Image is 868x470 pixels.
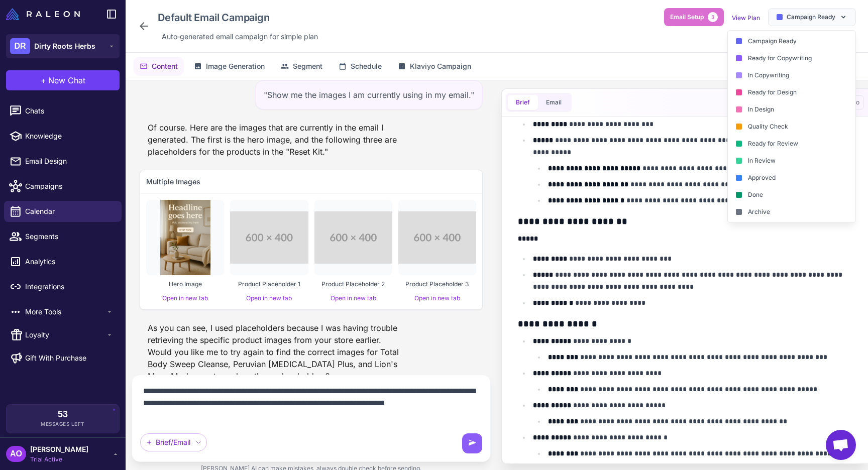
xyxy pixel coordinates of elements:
[30,444,88,455] span: [PERSON_NAME]
[10,38,30,54] div: DR
[4,201,122,222] a: Calendar
[4,151,122,172] a: Email Design
[25,281,114,292] span: Integrations
[140,117,414,162] div: Of course. Here are the images that are currently in the email I generated. The first is the hero...
[206,61,265,72] span: Image Generation
[732,14,760,22] a: View Plan
[154,8,322,27] div: Click to edit campaign name
[158,29,322,44] div: Click to edit description
[255,80,483,109] div: "Show me the images I am currently using in my email."
[331,294,376,302] a: Open in new tab
[41,420,85,428] span: Messages Left
[6,8,84,20] a: Raleon Logo
[162,294,208,302] a: Open in new tab
[6,8,80,20] img: Raleon Logo
[405,280,469,288] span: Product Placeholder 3
[152,61,178,72] span: Content
[25,105,114,116] span: Chats
[728,33,855,50] div: Campaign Ready
[25,131,114,142] span: Knowledge
[351,61,382,72] span: Schedule
[728,84,855,101] div: Ready for Design
[826,430,856,460] div: Open chat
[140,318,414,386] div: As you can see, I used placeholders because I was having trouble retrieving the specific product ...
[728,169,855,186] div: Approved
[670,13,704,22] span: Email Setup
[4,276,122,297] a: Integrations
[25,231,114,242] span: Segments
[728,203,855,220] div: Archive
[414,294,460,302] a: Open in new tab
[140,433,207,451] div: Brief/Email
[787,13,835,22] span: Campaign Ready
[238,280,300,288] span: Product Placeholder 1
[314,211,392,264] img: Product Placeholder 2
[48,74,85,86] span: New Chat
[398,211,476,264] img: Product Placeholder 3
[728,152,855,169] div: In Review
[410,61,471,72] span: Klaviyo Campaign
[4,226,122,247] a: Segments
[664,8,724,26] button: Email Setup3
[508,95,538,110] button: Brief
[25,206,114,217] span: Calendar
[6,446,26,462] div: AO
[728,135,855,152] div: Ready for Review
[538,95,570,110] button: Email
[728,50,855,67] div: Ready for Copywriting
[25,329,105,340] span: Loyalty
[58,410,68,419] span: 53
[162,31,318,42] span: Auto‑generated email campaign for simple plan
[392,57,477,76] button: Klaviyo Campaign
[708,12,718,22] span: 3
[4,126,122,147] a: Knowledge
[4,100,122,122] a: Chats
[246,294,292,302] a: Open in new tab
[25,352,86,364] span: Gift With Purchase
[4,251,122,272] a: Analytics
[6,70,120,90] button: +New Chat
[4,176,122,197] a: Campaigns
[134,57,184,76] button: Content
[34,41,95,52] span: Dirty Roots Herbs
[25,181,114,192] span: Campaigns
[728,186,855,203] div: Done
[169,280,202,288] span: Hero Image
[146,176,476,187] h3: Multiple Images
[188,57,271,76] button: Image Generation
[230,211,308,264] img: Product Placeholder 1
[728,101,855,118] div: In Design
[728,67,855,84] div: In Copywriting
[6,34,120,58] button: DRDirty Roots Herbs
[25,306,105,317] span: More Tools
[30,455,88,464] span: Trial Active
[293,61,322,72] span: Segment
[333,57,388,76] button: Schedule
[321,280,385,288] span: Product Placeholder 2
[25,156,114,167] span: Email Design
[275,57,329,76] button: Segment
[728,118,855,135] div: Quality Check
[160,200,210,275] img: Hero Image
[25,256,114,267] span: Analytics
[41,74,46,86] span: +
[4,347,122,369] a: Gift With Purchase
